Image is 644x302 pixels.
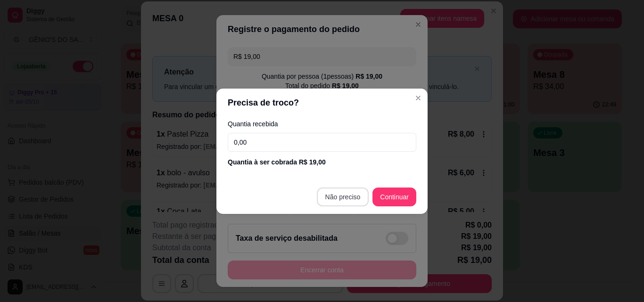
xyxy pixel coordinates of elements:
[411,90,426,106] button: Close
[228,121,416,127] label: Quantia recebida
[372,188,416,206] button: Continuar
[317,188,369,206] button: Não preciso
[216,89,428,117] header: Precisa de troco?
[228,157,416,167] div: Quantia à ser cobrada R$ 19,00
